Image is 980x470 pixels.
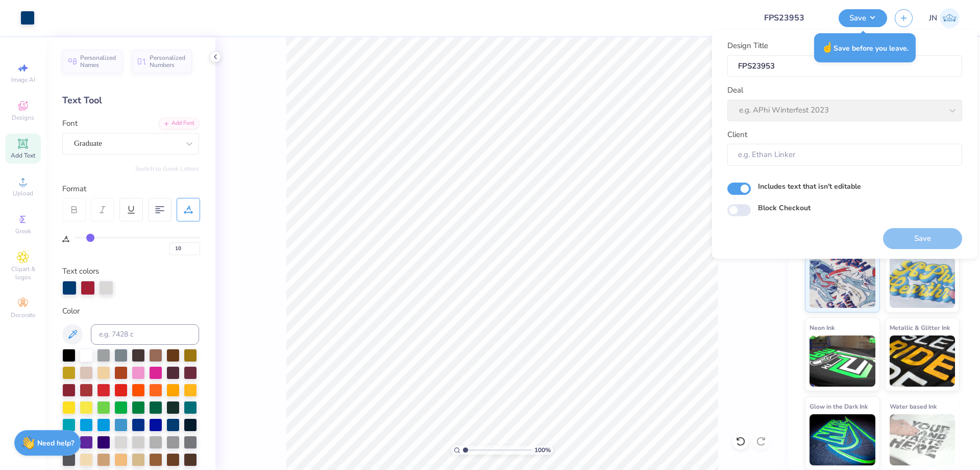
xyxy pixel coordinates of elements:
[15,227,31,235] span: Greek
[727,129,747,141] label: Client
[62,94,199,107] div: Text Tool
[890,322,950,333] span: Metallic & Glitter Ink
[821,41,834,54] span: ☝️
[810,414,875,465] img: Glow in the Dark Ink
[62,118,78,129] label: Font
[810,257,875,308] img: Standard
[890,414,955,465] img: Water based Ink
[727,84,743,96] label: Deal
[929,8,960,28] a: JN
[37,438,74,448] strong: Need help?
[758,203,811,213] label: Block Checkout
[13,189,33,197] span: Upload
[758,181,861,192] label: Includes text that isn't editable
[80,54,116,69] span: Personalized Names
[756,8,831,28] input: Untitled Design
[940,8,960,28] img: Jacky Noya
[890,401,937,412] span: Water based Ink
[91,324,199,345] input: e.g. 7428 c
[11,311,35,319] span: Decorate
[727,40,768,52] label: Design Title
[12,114,34,122] span: Designs
[159,118,199,129] div: Add Font
[727,144,962,166] input: e.g. Ethan Linker
[534,445,551,455] span: 100 %
[814,33,916,62] div: Save before you leave.
[11,76,35,84] span: Image AI
[810,322,835,333] span: Neon Ink
[135,165,199,173] button: Switch to Greek Letters
[150,54,186,69] span: Personalized Numbers
[810,335,875,387] img: Neon Ink
[890,257,955,308] img: Puff Ink
[11,151,35,160] span: Add Text
[62,265,99,277] label: Text colors
[62,183,200,195] div: Format
[62,305,199,317] div: Color
[5,265,41,281] span: Clipart & logos
[890,335,955,387] img: Metallic & Glitter Ink
[929,12,937,24] span: JN
[810,401,868,412] span: Glow in the Dark Ink
[839,9,887,27] button: Save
